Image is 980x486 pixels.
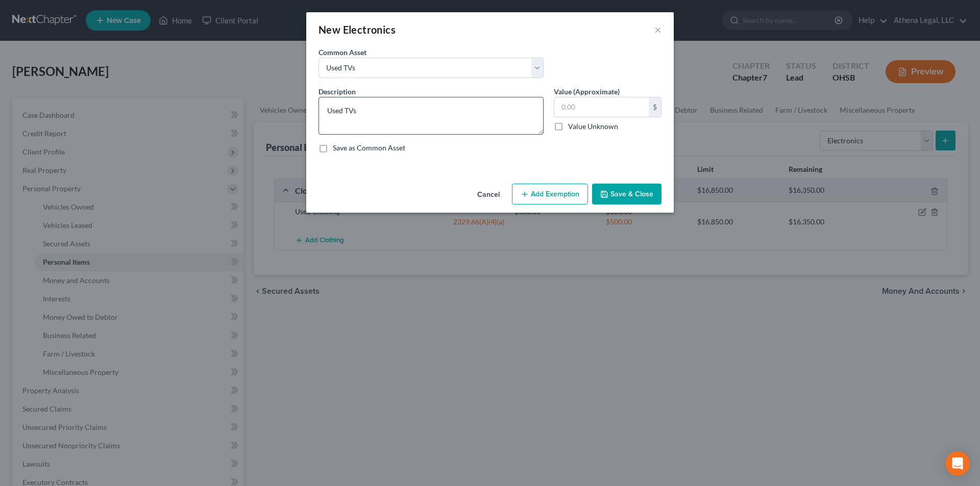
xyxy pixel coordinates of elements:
div: New Electronics [318,22,396,37]
label: Value Unknown [568,121,618,132]
div: $ [649,97,661,117]
label: Value (Approximate) [554,86,620,97]
label: Common Asset [318,47,366,58]
button: Save & Close [592,184,661,205]
label: Save as Common Asset [333,143,405,153]
span: Description [318,87,356,96]
button: × [654,23,661,36]
input: 0.00 [554,97,649,117]
div: Open Intercom Messenger [945,451,970,476]
button: Cancel [469,185,508,205]
button: Add Exemption [512,184,588,205]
